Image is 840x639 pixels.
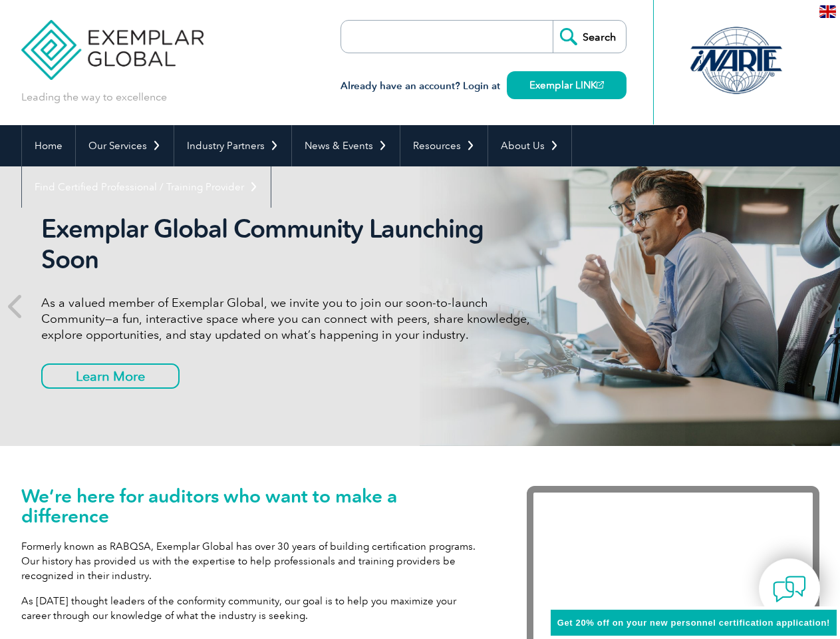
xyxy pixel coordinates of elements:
[41,363,180,389] a: Learn More
[21,486,487,526] h1: We’re here for auditors who want to make a difference
[22,166,271,208] a: Find Certified Professional / Training Provider
[21,90,167,105] p: Leading the way to excellence
[597,81,604,89] img: open_square.png
[553,21,626,53] input: Search
[773,572,806,606] img: contact-chat.png
[488,125,571,166] a: About Us
[174,125,291,166] a: Industry Partners
[76,125,174,166] a: Our Services
[41,214,540,275] h2: Exemplar Global Community Launching Soon
[21,594,487,623] p: As [DATE] thought leaders of the conformity community, our goal is to help you maximize your care...
[22,125,75,166] a: Home
[21,539,487,583] p: Formerly known as RABQSA, Exemplar Global has over 30 years of building certification programs. O...
[507,71,627,99] a: Exemplar LINK
[819,5,836,18] img: en
[400,125,488,166] a: Resources
[557,618,830,628] span: Get 20% off on your new personnel certification application!
[341,78,627,95] h3: Already have an account? Login at
[292,125,400,166] a: News & Events
[41,295,540,343] p: As a valued member of Exemplar Global, we invite you to join our soon-to-launch Community—a fun, ...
